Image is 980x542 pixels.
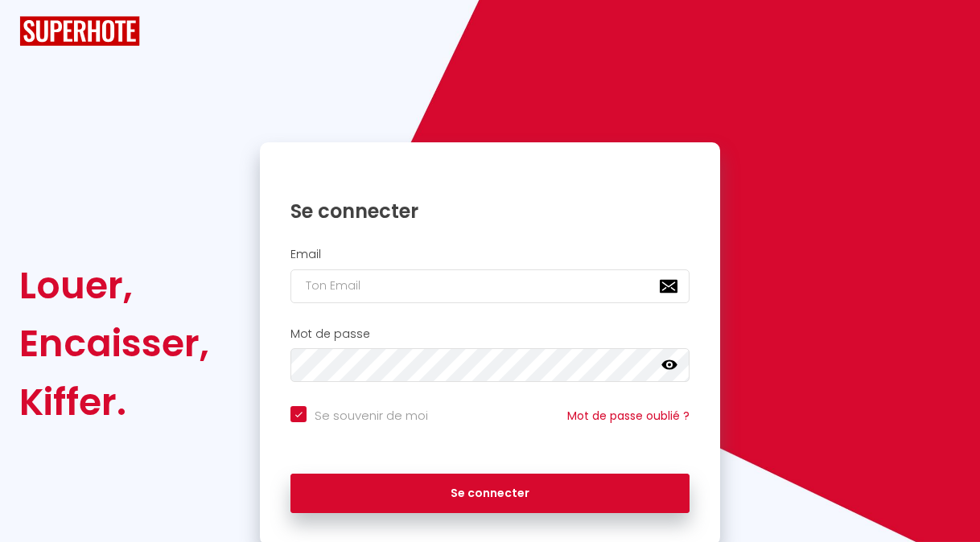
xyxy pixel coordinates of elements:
h2: Email [290,248,690,261]
h2: Mot de passe [290,327,690,341]
div: Kiffer. [19,373,209,431]
h1: Se connecter [290,199,690,224]
button: Se connecter [290,474,690,514]
div: Louer, [19,257,209,314]
a: Mot de passe oublié ? [567,408,690,424]
img: SuperHote logo [19,16,140,46]
div: Encaisser, [19,314,209,372]
input: Ton Email [290,269,690,303]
